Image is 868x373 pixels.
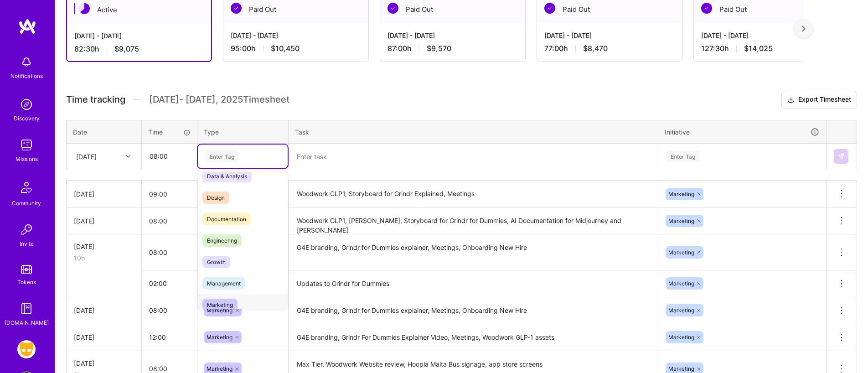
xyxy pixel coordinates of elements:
[668,307,694,314] span: Marketing
[205,149,239,163] div: Enter Tag
[142,209,197,233] input: HH:MM
[289,325,657,350] textarea: G4E branding, Grindr For Dummies Explainer Video, Meetings, Woodwork GLP-1 assets
[10,71,43,81] div: Notifications
[74,44,204,54] div: 82:30 h
[76,151,97,161] div: [DATE]
[18,18,36,35] img: logo
[15,154,38,164] div: Missions
[583,44,608,53] span: $8,470
[202,234,242,247] span: Engineering
[149,94,289,105] span: [DATE] - [DATE] , 2025 Timesheet
[744,44,773,53] span: $14,025
[781,91,857,109] button: Export Timesheet
[74,31,204,41] div: [DATE] - [DATE]
[126,154,130,159] i: icon Chevron
[17,136,36,154] img: teamwork
[142,298,197,322] input: HH:MM
[271,44,300,53] span: $10,450
[231,44,361,53] div: 95:00 h
[67,120,142,144] th: Date
[15,340,38,358] a: Grindr: Product & Marketing
[668,280,694,287] span: Marketing
[15,176,37,198] img: Community
[387,3,398,14] img: Paid Out
[114,44,139,54] span: $9,075
[544,44,675,53] div: 77:00 h
[142,182,197,206] input: HH:MM
[74,216,134,226] div: [DATE]
[231,3,242,14] img: Paid Out
[427,44,451,53] span: $9,570
[289,235,657,269] textarea: G4E branding, Grindr for Dummies explainer, Meetings, Onboarding New Hire
[17,221,36,239] img: Invite
[14,114,40,123] div: Discovery
[202,277,245,290] span: Management
[289,298,657,323] textarea: G4E branding, Grindr for Dummies explainer, Meetings, Onboarding New Hire
[142,325,197,349] input: HH:MM
[802,26,806,32] img: right
[207,365,232,372] span: Marketing
[837,153,845,160] img: Submit
[207,307,232,314] span: Marketing
[74,306,134,315] div: [DATE]
[701,44,832,53] div: 127:30 h
[148,127,191,137] div: Time
[668,218,694,224] span: Marketing
[231,31,361,40] div: [DATE] - [DATE]
[668,334,694,341] span: Marketing
[544,3,555,14] img: Paid Out
[74,253,134,263] div: 10h
[668,191,694,197] span: Marketing
[666,149,700,163] div: Enter Tag
[207,334,232,341] span: Marketing
[387,31,518,40] div: [DATE] - [DATE]
[74,332,134,342] div: [DATE]
[74,189,134,199] div: [DATE]
[202,213,251,225] span: Documentation
[74,358,134,368] div: [DATE]
[17,300,36,318] img: guide book
[701,3,712,14] img: Paid Out
[544,31,675,40] div: [DATE] - [DATE]
[66,94,125,105] span: Time tracking
[202,256,230,268] span: Growth
[142,271,197,295] input: HH:MM
[17,53,36,71] img: bell
[5,318,49,327] div: [DOMAIN_NAME]
[21,265,32,274] img: tokens
[197,120,289,144] th: Type
[701,31,832,40] div: [DATE] - [DATE]
[387,44,518,53] div: 87:00 h
[289,271,657,296] textarea: Updates to Grindr for Dummies
[202,170,252,182] span: Data & Analysis
[202,299,238,311] span: Marketing
[289,208,657,233] textarea: Woodwork GLP1, [PERSON_NAME], Storyboard for Grindr for Dummies, AI Documentation for Midjourney ...
[17,340,36,358] img: Grindr: Product & Marketing
[142,240,197,264] input: HH:MM
[665,127,820,137] div: Initiative
[668,249,694,256] span: Marketing
[20,239,34,249] div: Invite
[289,181,657,207] textarea: Woodwork GLP1, Storyboard for Grindr Explained, Meetings
[17,95,36,114] img: discovery
[668,365,694,372] span: Marketing
[79,3,90,14] img: Active
[202,192,229,204] span: Design
[289,120,658,144] th: Task
[17,277,36,287] div: Tokens
[12,198,41,208] div: Community
[142,144,196,168] input: HH:MM
[74,242,134,251] div: [DATE]
[787,95,795,105] i: icon Download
